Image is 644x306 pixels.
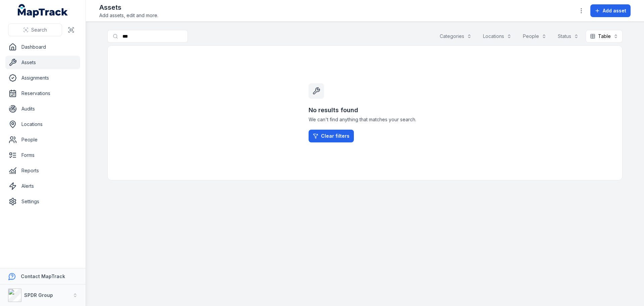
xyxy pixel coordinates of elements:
a: Clear filters [309,130,354,142]
button: Categories [435,30,476,43]
span: Search [31,27,47,33]
a: Dashboard [5,40,80,54]
a: MapTrack [18,4,68,17]
span: Add asset [603,7,626,14]
button: Status [553,30,583,43]
h3: No results found [309,105,421,115]
strong: Contact MapTrack [21,273,65,279]
a: Audits [5,102,80,116]
button: Table [586,30,623,43]
button: Add asset [590,4,631,17]
button: People [519,30,551,43]
strong: SPDR Group [24,292,53,298]
a: Locations [5,118,80,131]
button: Locations [479,30,516,43]
a: Assignments [5,71,80,85]
a: Forms [5,148,80,162]
span: Add assets, edit and more. [99,12,158,19]
a: Reservations [5,87,80,100]
h2: Assets [99,3,158,12]
a: Reports [5,164,80,177]
a: Settings [5,195,80,208]
a: People [5,133,80,146]
span: We can't find anything that matches your search. [309,116,421,123]
button: Search [8,24,62,36]
a: Alerts [5,179,80,193]
a: Assets [5,56,80,69]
